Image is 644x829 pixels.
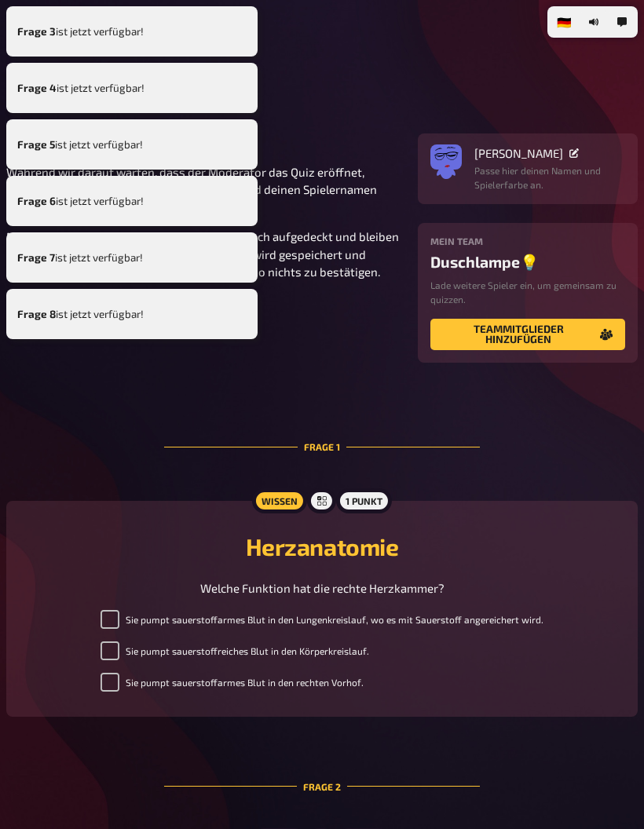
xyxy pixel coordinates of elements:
[17,25,56,38] b: Frage 3
[6,232,258,283] div: ist jetzt verfügbar!
[336,488,392,513] div: 1 Punkt
[101,641,369,660] label: Sie pumpt sauerstoffreiches Blut in den Körperkreislauf.
[101,673,364,692] label: Sie pumpt sauerstoffarmes Blut in den rechten Vorhof.
[17,195,56,207] b: Frage 6
[6,58,638,96] h1: Herz
[430,236,625,247] h4: Mein Team
[164,402,480,491] div: Frage 1
[25,532,619,561] h2: Herzanatomie
[430,146,462,177] button: Avatar
[6,6,258,57] div: ist jetzt verfügbar!
[17,82,57,94] b: Frage 4
[200,581,445,595] span: Welche Funktion hat die rechte Herzkammer?
[6,176,258,226] div: ist jetzt verfügbar!
[101,610,543,629] label: Sie pumpt sauerstoffarmes Blut in den Lungenkreislauf, wo es mit Sauerstoff angereichert wird.
[430,278,625,306] p: Lade weitere Spieler ein, um gemeinsam zu quizzen.
[430,253,625,272] div: Duschlampe💡
[17,308,56,320] b: Frage 8
[6,63,258,113] div: ist jetzt verfügbar!
[474,146,563,160] span: [PERSON_NAME]
[252,488,307,513] div: Wissen
[430,141,462,173] img: Avatar
[474,163,625,192] p: Passe hier deinen Namen und Spielerfarbe an.
[6,289,258,339] div: ist jetzt verfügbar!
[551,9,578,35] li: 🇩🇪
[6,119,258,170] div: ist jetzt verfügbar!
[17,138,55,151] b: Frage 5
[430,319,625,350] button: Teammitglieder hinzufügen
[17,251,55,264] b: Frage 7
